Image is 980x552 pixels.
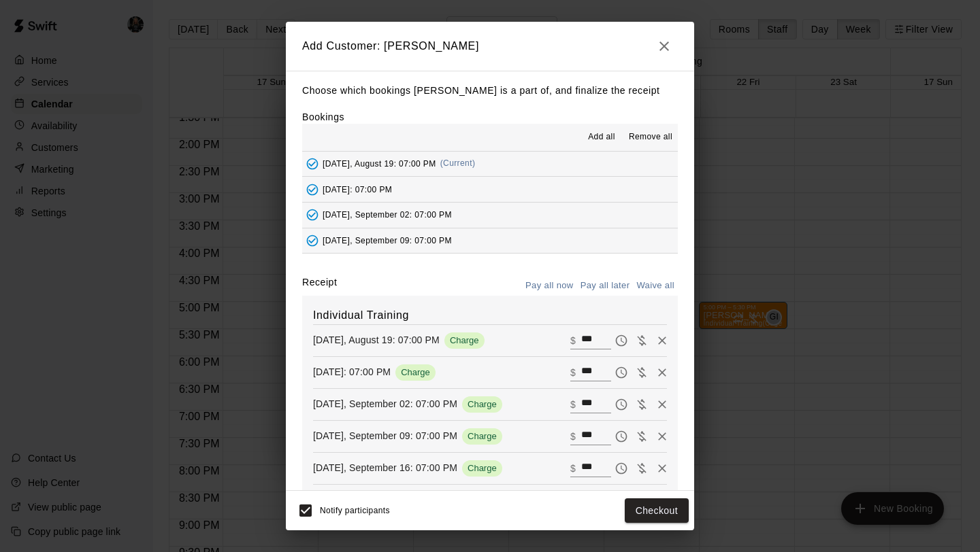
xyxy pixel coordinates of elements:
span: [DATE], August 19: 07:00 PM [323,158,436,168]
p: $ [570,334,576,347]
span: Waive payment [632,366,652,377]
span: Charge [462,463,502,473]
p: $ [570,398,576,411]
span: Notify participants [320,506,390,515]
button: Remove [652,394,672,415]
button: Remove [652,458,672,479]
label: Bookings [302,111,344,122]
p: $ [570,366,576,379]
button: Remove [652,330,672,351]
span: [DATE], September 02: 07:00 PM [323,210,452,220]
span: Waive payment [632,430,652,441]
span: Pay later [611,430,632,441]
button: Checkout [625,498,689,523]
button: Added - Collect Payment [302,230,323,251]
span: Charge [395,367,436,377]
span: Waive payment [632,398,652,409]
label: Receipt [302,275,337,296]
button: Added - Collect Payment[DATE], September 09: 07:00 PM [302,228,678,254]
button: Remove [652,490,672,511]
span: Waive payment [632,334,652,345]
span: Charge [462,399,502,409]
span: Add all [588,131,615,144]
p: [DATE], September 02: 07:00 PM [313,397,457,411]
button: Added - Collect Payment[DATE], August 19: 07:00 PM(Current) [302,152,678,177]
span: Remove all [629,131,672,144]
p: $ [570,462,576,475]
span: Charge [462,431,502,441]
span: Pay later [611,366,632,377]
button: Added - Collect Payment [302,205,323,225]
p: [DATE], September 16: 07:00 PM [313,461,457,475]
button: Remove [652,362,672,383]
button: Added - Collect Payment [302,179,323,200]
button: Remove [652,426,672,447]
button: Pay all later [577,275,634,296]
p: [DATE], September 09: 07:00 PM [313,429,457,443]
button: Pay all now [522,275,577,296]
span: [DATE]: 07:00 PM [323,184,392,194]
p: [DATE]: 07:00 PM [313,365,391,379]
h6: Individual Training [313,307,667,324]
button: Added - Collect Payment[DATE]: 07:00 PM [302,177,678,202]
p: Choose which bookings [PERSON_NAME] is a part of, and finalize the receipt [302,82,678,99]
span: Pay later [611,398,632,409]
span: Charge [444,335,485,345]
button: Waive all [633,275,678,296]
span: [DATE], September 09: 07:00 PM [323,235,452,245]
h2: Add Customer: [PERSON_NAME] [286,22,694,71]
span: Pay later [611,334,632,345]
button: Add all [580,126,623,148]
p: $ [570,430,576,443]
span: Pay later [611,462,632,473]
button: Added - Collect Payment [302,154,323,174]
button: Remove all [623,126,678,148]
button: Added - Collect Payment[DATE], September 02: 07:00 PM [302,203,678,228]
span: (Current) [440,158,476,168]
span: Waive payment [632,462,652,473]
p: [DATE], August 19: 07:00 PM [313,333,440,347]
